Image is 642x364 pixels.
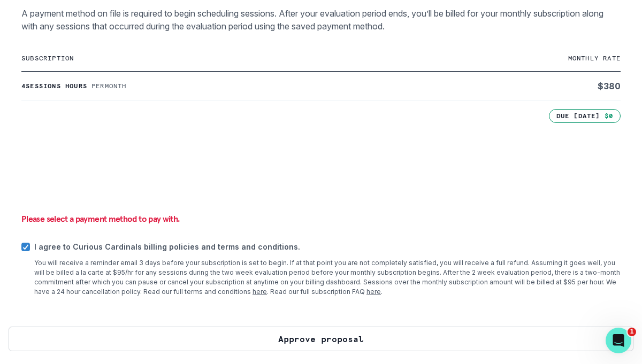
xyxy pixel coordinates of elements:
a: here [253,288,267,296]
p: 4 sessions hours [21,82,87,90]
span: 1 [628,328,636,336]
p: I agree to Curious Cardinals billing policies and terms and conditions. [34,241,621,252]
p: Please select a payment method to pay with. [21,213,621,224]
p: Due [DATE] [556,112,600,120]
td: $ 380 [421,72,621,100]
button: Approve proposal [9,327,633,351]
a: here [366,288,381,296]
p: Per month [91,82,127,90]
p: You will receive a reminder email 3 days before your subscription is set to begin. If at that poi... [34,258,621,297]
iframe: Intercom live chat [606,328,631,353]
p: $0 [605,112,613,120]
iframe: Secure payment input frame [19,121,623,215]
p: A payment method on file is required to begin scheduling sessions. After your evaluation period e... [21,7,621,33]
p: subscription [21,54,421,63]
p: monthly rate [421,54,621,63]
